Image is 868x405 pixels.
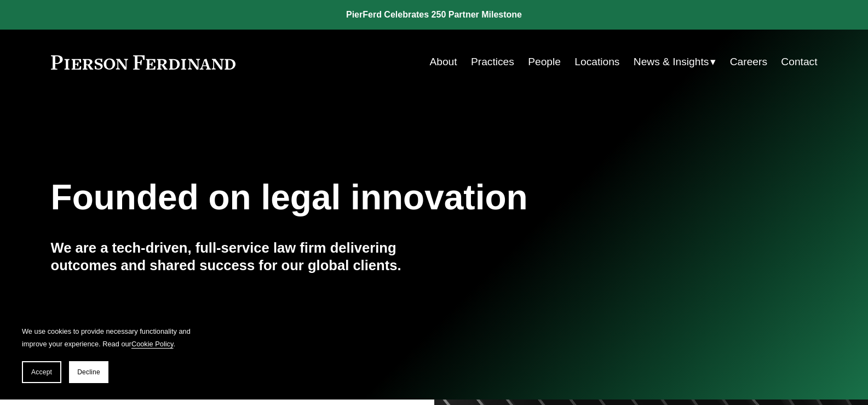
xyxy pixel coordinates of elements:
[22,325,197,350] p: We use cookies to provide necessary functionality and improve your experience. Read our .
[69,361,108,383] button: Decline
[634,53,709,72] span: News & Insights
[51,239,434,275] h4: We are a tech-driven, full-service law firm delivering outcomes and shared success for our global...
[634,52,716,72] a: folder dropdown
[429,52,457,72] a: About
[781,52,817,72] a: Contact
[574,52,619,72] a: Locations
[528,52,561,72] a: People
[51,178,690,218] h1: Founded on legal innovation
[471,52,514,72] a: Practices
[11,314,208,394] section: Cookie banner
[77,368,100,376] span: Decline
[131,340,174,348] a: Cookie Policy
[22,361,61,383] button: Accept
[730,52,767,72] a: Careers
[31,368,52,376] span: Accept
